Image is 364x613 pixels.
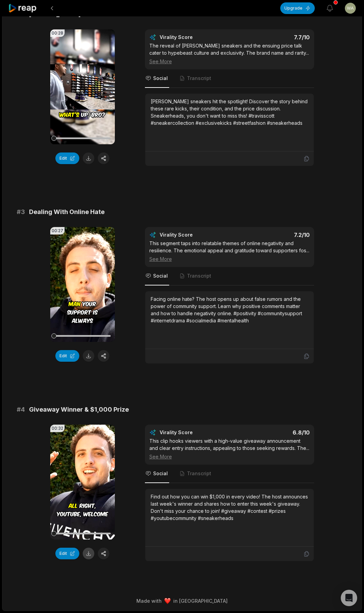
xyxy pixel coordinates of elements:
span: Transcript [187,75,211,82]
div: This segment taps into relatable themes of online negativity and resilience. The emotional appeal... [149,240,310,263]
div: See More [149,58,310,65]
span: Transcript [187,470,211,477]
span: Social [153,75,168,82]
button: Edit [55,548,79,559]
div: Virality Score [160,231,233,238]
button: Upgrade [280,2,315,14]
div: 7.7 /10 [236,34,310,41]
button: Edit [55,152,79,164]
div: Open Intercom Messenger [341,590,357,606]
div: Facing online hate? The host opens up about false rumors and the power of community support. Lear... [151,295,308,324]
span: Giveaway Winner & $1,000 Prize [29,405,129,414]
video: Your browser does not support mp4 format. [50,425,115,539]
div: Virality Score [160,34,233,41]
span: Transcript [187,272,211,279]
div: 7.2 /10 [236,231,310,238]
div: [PERSON_NAME] sneakers hit the spotlight! Discover the story behind these rare kicks, their condi... [151,98,308,126]
div: Made with in [GEOGRAPHIC_DATA] [9,597,355,604]
div: See More [149,453,310,460]
span: # 4 [17,405,25,414]
video: Your browser does not support mp4 format. [50,227,115,342]
div: This clip hooks viewers with a high-value giveaway announcement and clear entry instructions, app... [149,437,310,460]
span: Social [153,470,168,477]
span: # 3 [17,207,25,217]
div: Find out how you can win $1,000 in every video! The host announces last week's winner and shares ... [151,493,308,522]
div: The reveal of [PERSON_NAME] sneakers and the ensuing price talk cater to hypebeast culture and ex... [149,42,310,65]
nav: Tabs [145,465,314,483]
nav: Tabs [145,69,314,88]
div: Virality Score [160,429,233,436]
div: See More [149,255,310,263]
div: 6.8 /10 [236,429,310,436]
button: Edit [55,350,79,362]
span: Dealing With Online Hate [29,207,105,217]
video: Your browser does not support mp4 format. [50,29,115,144]
span: Social [153,272,168,279]
nav: Tabs [145,267,314,285]
img: heart emoji [164,598,171,604]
